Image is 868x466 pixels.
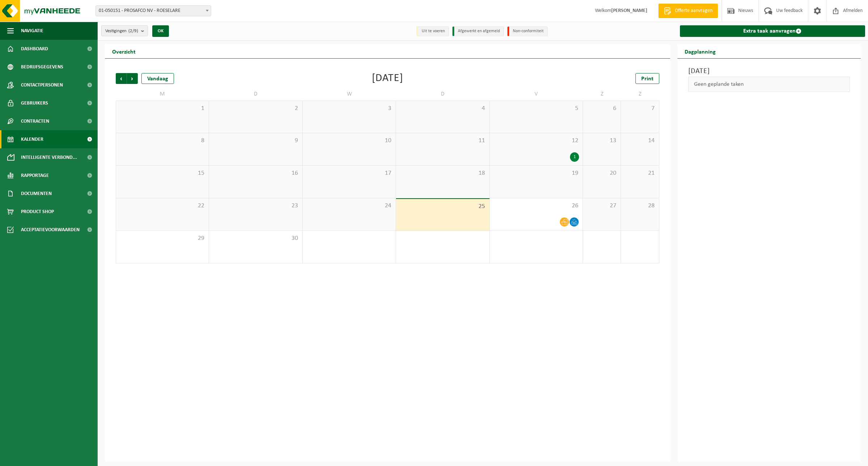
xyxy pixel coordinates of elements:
span: Dashboard [21,40,48,58]
span: 30 [213,234,298,242]
div: [DATE] [372,73,403,84]
span: Rapportage [21,166,49,185]
span: 19 [493,169,579,177]
span: Intelligente verbond... [21,148,77,166]
span: 3 [306,105,392,113]
button: Vestigingen(2/9) [101,25,148,36]
span: 29 [120,234,205,242]
span: Vorige [116,73,127,84]
span: 28 [625,202,655,210]
td: M [116,88,209,101]
td: V [490,88,583,101]
li: Afgewerkt en afgemeld [452,26,504,36]
span: Offerte aanvragen [673,7,714,14]
li: Uit te voeren [416,26,449,36]
td: Z [621,88,659,101]
span: Kalender [21,130,43,148]
span: 1 [120,105,205,113]
span: Contracten [21,112,49,130]
div: Vandaag [141,73,174,84]
td: Z [583,88,621,101]
div: Geen geplande taken [688,77,850,92]
span: Vestigingen [105,26,138,37]
span: 18 [400,169,485,177]
span: 6 [587,105,617,113]
strong: [PERSON_NAME] [611,8,647,13]
span: 11 [400,137,485,145]
a: Extra taak aanvragen [680,25,865,37]
span: Documenten [21,185,52,203]
td: D [396,88,489,101]
span: 26 [493,202,579,210]
h3: [DATE] [688,66,850,77]
span: Volgende [127,73,138,84]
span: 16 [213,169,298,177]
span: 27 [587,202,617,210]
span: 01-050151 - PROSAFCO NV - ROESELARE [95,5,211,16]
span: 01-050151 - PROSAFCO NV - ROESELARE [96,6,211,16]
a: Offerte aanvragen [658,4,718,18]
span: Print [641,76,654,82]
span: 10 [306,137,392,145]
span: Contactpersonen [21,76,63,94]
div: 1 [570,152,579,162]
span: Bedrijfsgegevens [21,58,63,76]
span: Acceptatievoorwaarden [21,221,80,239]
span: 17 [306,169,392,177]
span: 7 [625,105,655,113]
count: (2/9) [128,29,138,33]
span: 2 [213,105,298,113]
button: OK [152,25,169,37]
span: 9 [213,137,298,145]
a: Print [635,73,659,84]
span: 13 [587,137,617,145]
span: Navigatie [21,22,43,40]
span: 8 [120,137,205,145]
h2: Dagplanning [677,44,723,58]
span: 5 [493,105,579,113]
span: 22 [120,202,205,210]
span: 25 [400,203,485,211]
td: W [303,88,396,101]
td: D [209,88,302,101]
li: Non-conformiteit [507,26,548,36]
span: Gebruikers [21,94,48,112]
h2: Overzicht [105,44,143,58]
span: 12 [493,137,579,145]
span: 21 [625,169,655,177]
span: 15 [120,169,205,177]
span: 14 [625,137,655,145]
span: 24 [306,202,392,210]
span: 20 [587,169,617,177]
span: 4 [400,105,485,113]
span: Product Shop [21,203,54,221]
span: 23 [213,202,298,210]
